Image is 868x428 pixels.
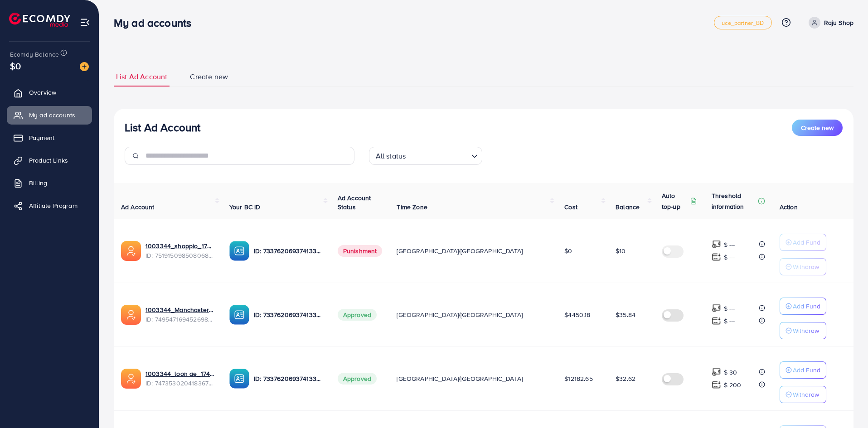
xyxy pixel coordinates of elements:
[805,17,853,29] a: Raju Shop
[829,387,861,421] iframe: Chat
[254,373,323,384] p: ID: 7337620693741338625
[712,252,721,262] img: top-up amount
[564,374,592,383] span: $12182.65
[229,202,261,212] span: Your BC ID
[780,361,826,379] button: Add Fund
[7,106,92,124] a: My ad accounts
[116,72,167,82] span: List Ad Account
[338,373,377,385] span: Approved
[712,240,721,249] img: top-up amount
[564,310,590,319] span: $4450.18
[121,202,155,212] span: Ad Account
[397,202,427,212] span: Time Zone
[724,239,735,250] p: $ ---
[793,389,819,400] p: Withdraw
[793,261,819,272] p: Withdraw
[7,197,92,215] a: Affiliate Program
[145,251,215,260] span: ID: 7519150985080684551
[145,369,215,378] a: 1003344_loon ae_1740066863007
[7,83,92,101] a: Overview
[29,156,68,165] span: Product Links
[145,369,215,388] div: <span class='underline'>1003344_loon ae_1740066863007</span></br>7473530204183674896
[338,193,371,212] span: Ad Account Status
[397,310,523,319] span: [GEOGRAPHIC_DATA]/[GEOGRAPHIC_DATA]
[190,72,228,82] span: Create new
[616,374,635,383] span: $32.62
[7,129,92,147] a: Payment
[712,303,721,313] img: top-up amount
[29,88,56,97] span: Overview
[145,241,215,250] a: 1003344_shoppio_1750688962312
[564,246,572,255] span: $0
[824,17,853,28] p: Raju Shop
[229,241,249,261] img: ic-ba-acc.ded83a64.svg
[662,190,688,212] p: Auto top-up
[121,369,141,389] img: ic-ads-acc.e4c84228.svg
[564,202,577,212] span: Cost
[408,148,467,163] input: Search for option
[121,241,141,261] img: ic-ads-acc.e4c84228.svg
[397,374,523,383] span: [GEOGRAPHIC_DATA]/[GEOGRAPHIC_DATA]
[780,322,826,339] button: Withdraw
[374,149,408,163] span: All status
[145,305,215,324] div: <span class='underline'>1003344_Manchaster_1745175503024</span></br>7495471694526988304
[338,245,383,257] span: Punishment
[801,123,834,132] span: Create new
[254,309,323,320] p: ID: 7337620693741338625
[114,16,199,29] h3: My ad accounts
[712,380,721,390] img: top-up amount
[616,246,626,255] span: $10
[724,367,737,378] p: $ 30
[80,17,90,28] img: menu
[780,202,798,212] span: Action
[616,310,635,319] span: $35.84
[9,13,70,27] img: logo
[712,316,721,326] img: top-up amount
[145,241,215,260] div: <span class='underline'>1003344_shoppio_1750688962312</span></br>7519150985080684551
[254,245,323,256] p: ID: 7337620693741338625
[792,120,843,136] button: Create new
[793,325,819,336] p: Withdraw
[724,303,735,314] p: $ ---
[714,16,771,29] a: uce_partner_BD
[780,234,826,251] button: Add Fund
[80,62,89,71] img: image
[780,386,826,403] button: Withdraw
[724,316,735,327] p: $ ---
[793,237,820,248] p: Add Fund
[369,147,482,165] div: Search for option
[125,121,200,134] h3: List Ad Account
[712,190,756,212] p: Threshold information
[229,305,249,325] img: ic-ba-acc.ded83a64.svg
[10,50,59,59] span: Ecomdy Balance
[7,151,92,169] a: Product Links
[722,20,764,26] span: uce_partner_BD
[338,309,377,321] span: Approved
[793,301,820,312] p: Add Fund
[724,252,735,263] p: $ ---
[145,315,215,324] span: ID: 7495471694526988304
[29,178,47,188] span: Billing
[145,305,215,314] a: 1003344_Manchaster_1745175503024
[145,379,215,388] span: ID: 7473530204183674896
[29,133,54,142] span: Payment
[780,298,826,315] button: Add Fund
[724,380,742,390] p: $ 200
[397,246,523,255] span: [GEOGRAPHIC_DATA]/[GEOGRAPHIC_DATA]
[616,202,640,212] span: Balance
[10,59,21,72] span: $0
[793,365,820,375] p: Add Fund
[229,369,249,389] img: ic-ba-acc.ded83a64.svg
[121,305,141,325] img: ic-ads-acc.e4c84228.svg
[7,174,92,192] a: Billing
[29,111,75,120] span: My ad accounts
[712,367,721,377] img: top-up amount
[780,258,826,275] button: Withdraw
[29,201,78,210] span: Affiliate Program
